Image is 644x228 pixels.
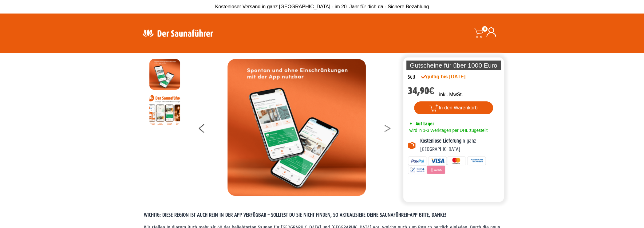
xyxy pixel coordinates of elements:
[482,26,488,32] span: 0
[215,4,429,9] span: Kostenloser Versand in ganz [GEOGRAPHIC_DATA] - im 20. Jahr für dich da - Sichere Bezahlung
[421,73,479,81] div: gültig bis [DATE]
[144,212,446,218] span: WICHTIG: DIESE REGION IST AUCH REIN IN DER APP VERFÜGBAR – SOLLTEST DU SIE NICHT FINDEN, SO AKTUA...
[408,73,415,81] div: Süd
[227,59,366,196] img: MOCKUP-iPhone_regional
[414,101,493,114] button: In den Warenkorb
[439,91,463,98] p: inkl. MwSt.
[149,94,180,125] img: Anleitung7tn
[420,137,500,153] p: in ganz [GEOGRAPHIC_DATA]
[416,121,434,127] span: Auf Lager
[149,59,180,90] img: MOCKUP-iPhone_regional
[408,85,435,96] bdi: 34,90
[420,138,461,144] b: Kostenlose Lieferung
[406,61,501,70] p: Gutscheine für über 1000 Euro
[429,85,435,96] span: €
[408,128,488,133] span: wird in 1-3 Werktagen per DHL zugestellt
